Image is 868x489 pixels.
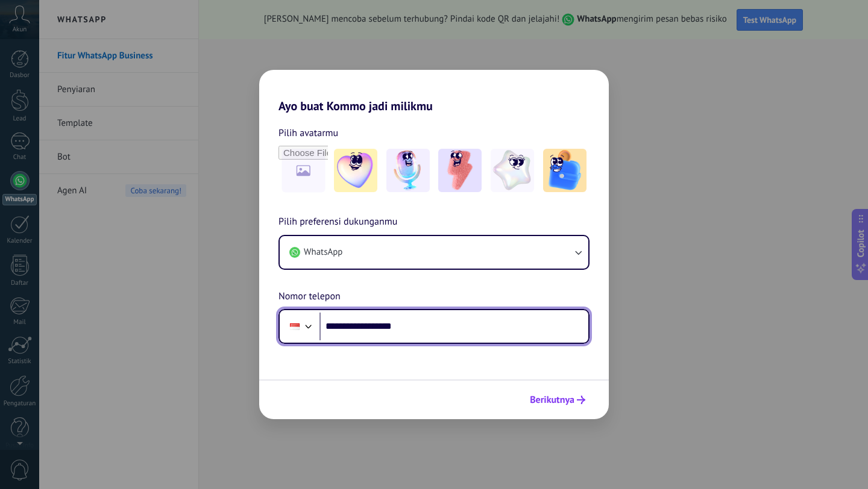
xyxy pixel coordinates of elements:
[278,214,397,230] span: Pilih preferensi dukunganmu
[530,396,574,404] span: Berikutnya
[283,314,306,339] div: Indonesia: + 62
[491,149,534,192] img: -4.jpeg
[334,149,377,192] img: -1.jpeg
[524,390,591,410] button: Berikutnya
[278,289,341,305] span: Nomor telepon
[438,149,482,192] img: -3.jpeg
[278,125,338,141] span: Pilih avatarmu
[259,70,609,113] h2: Ayo buat Kommo jadi milikmu
[304,246,342,258] span: WhatsApp
[280,236,588,269] button: WhatsApp
[543,149,587,192] img: -5.jpeg
[386,149,430,192] img: -2.jpeg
